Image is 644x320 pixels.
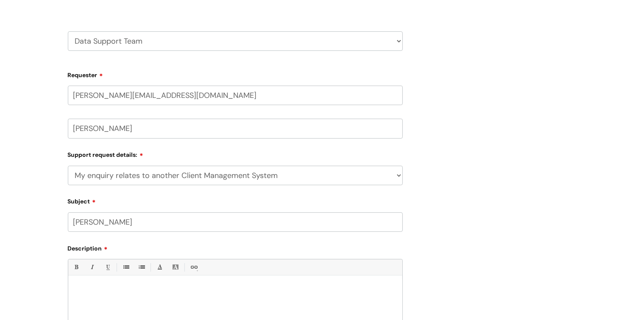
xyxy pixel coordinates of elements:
[68,195,403,205] label: Subject
[71,262,81,273] a: Bold (Ctrl-B)
[102,262,113,273] a: Underline(Ctrl-U)
[154,262,165,273] a: Font Color
[68,119,403,138] input: Your Name
[68,69,403,79] label: Requester
[86,262,97,273] a: Italic (Ctrl-I)
[68,242,403,252] label: Description
[68,86,403,105] input: Email
[188,262,199,273] a: Link
[170,262,181,273] a: Back Color
[120,262,131,273] a: • Unordered List (Ctrl-Shift-7)
[136,262,147,273] a: 1. Ordered List (Ctrl-Shift-8)
[68,148,403,159] label: Support request details:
